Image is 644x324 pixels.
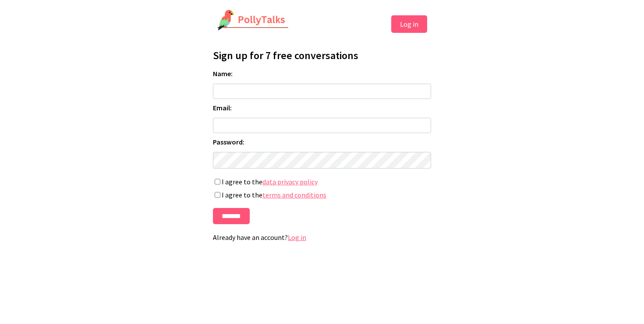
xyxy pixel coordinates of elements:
[288,233,306,242] a: Log in
[262,177,318,186] a: data privacy policy
[213,49,431,62] h1: Sign up for 7 free conversations
[213,177,431,186] label: I agree to the
[215,192,220,198] input: I agree to theterms and conditions
[217,10,289,32] img: PollyTalks Logo
[262,190,326,199] a: terms and conditions
[213,137,431,146] label: Password:
[215,179,220,185] input: I agree to thedata privacy policy
[213,233,431,242] p: Already have an account?
[213,190,431,199] label: I agree to the
[391,15,427,33] button: Log in
[213,103,431,112] label: Email:
[213,69,431,78] label: Name:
